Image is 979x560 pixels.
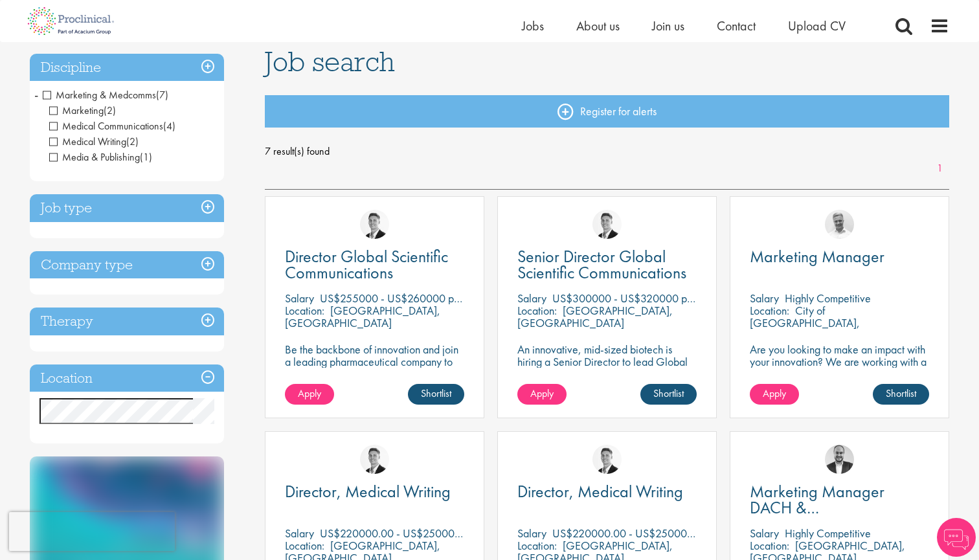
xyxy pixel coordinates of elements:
a: Marketing Manager DACH & [GEOGRAPHIC_DATA] [750,484,929,516]
p: US$255000 - US$260000 per annum + Highly Competitive Salary [320,291,624,306]
span: Medical Writing [49,135,139,148]
span: Salary [750,291,779,306]
a: Register for alerts [265,95,950,128]
p: US$220000.00 - US$250000.00 per annum + Highly Competitive Salary [320,526,655,541]
a: Shortlist [408,384,464,405]
span: (4) [163,119,175,133]
p: Highly Competitive [785,526,871,541]
a: Upload CV [788,17,846,34]
img: George Watson [360,445,389,474]
span: Director, Medical Writing [285,480,451,502]
a: Director, Medical Writing [285,484,464,500]
span: (1) [140,150,152,164]
a: Director Global Scientific Communications [285,249,464,281]
h3: Discipline [30,54,224,82]
span: Location: [285,538,324,553]
a: Apply [517,384,567,405]
span: Salary [285,291,314,306]
span: Job search [265,44,395,79]
span: 7 result(s) found [265,142,950,161]
img: George Watson [360,210,389,239]
a: About us [576,17,620,34]
img: Joshua Bye [825,210,854,239]
span: Marketing [49,104,104,117]
span: Salary [517,526,546,541]
a: Join us [652,17,684,34]
span: Director Global Scientific Communications [285,245,448,284]
p: An innovative, mid-sized biotech is hiring a Senior Director to lead Global Scientific Communicat... [517,343,697,392]
h3: Company type [30,251,224,279]
a: Jobs [522,17,544,34]
span: Marketing Manager DACH & [GEOGRAPHIC_DATA] [750,480,906,535]
span: Location: [517,303,557,318]
p: Highly Competitive [785,291,871,306]
span: (7) [156,88,168,102]
span: (2) [104,104,116,117]
span: Medical Writing [49,135,126,148]
span: Media & Publishing [49,150,140,164]
span: Apply [530,386,554,400]
a: Apply [750,384,799,405]
span: Location: [285,303,324,318]
p: Are you looking to make an impact with your innovation? We are working with a well-established ph... [750,343,929,405]
span: Location: [750,538,789,553]
p: City of [GEOGRAPHIC_DATA], [GEOGRAPHIC_DATA] [750,303,860,342]
img: Aitor Melia [825,445,854,474]
span: Marketing Manager [750,245,884,267]
h3: Job type [30,194,224,222]
span: Salary [750,526,779,541]
span: Marketing & Medcomms [43,88,156,102]
a: Shortlist [873,384,929,405]
span: - [34,85,38,104]
img: George Watson [592,210,622,239]
p: [GEOGRAPHIC_DATA], [GEOGRAPHIC_DATA] [517,303,673,330]
a: 1 [930,161,949,176]
span: Location: [750,303,789,318]
img: Chatbot [937,518,976,557]
span: Apply [763,386,786,400]
span: Media & Publishing [49,150,152,164]
span: (2) [126,135,139,148]
p: [GEOGRAPHIC_DATA], [GEOGRAPHIC_DATA] [285,303,440,330]
a: Apply [285,384,334,405]
a: Director, Medical Writing [517,484,697,500]
span: Medical Communications [49,119,163,133]
a: Shortlist [640,384,697,405]
span: Salary [517,291,546,306]
p: US$220000.00 - US$250000.00 per annum [552,526,758,541]
span: Marketing & Medcomms [43,88,168,102]
p: Be the backbone of innovation and join a leading pharmaceutical company to help keep life-changin... [285,343,464,405]
span: Director, Medical Writing [517,480,683,502]
span: Senior Director Global Scientific Communications [517,245,686,284]
img: George Watson [592,445,622,474]
span: Marketing [49,104,116,117]
span: Location: [517,538,557,553]
iframe: reCAPTCHA [9,512,175,551]
a: Marketing Manager [750,249,929,265]
a: Contact [717,17,756,34]
h3: Location [30,364,224,392]
span: Medical Communications [49,119,175,133]
h3: Therapy [30,308,224,335]
span: Apply [298,386,321,400]
a: Senior Director Global Scientific Communications [517,249,697,281]
p: US$300000 - US$320000 per annum + Highly Competitive Salary [552,291,857,306]
span: Salary [285,526,314,541]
